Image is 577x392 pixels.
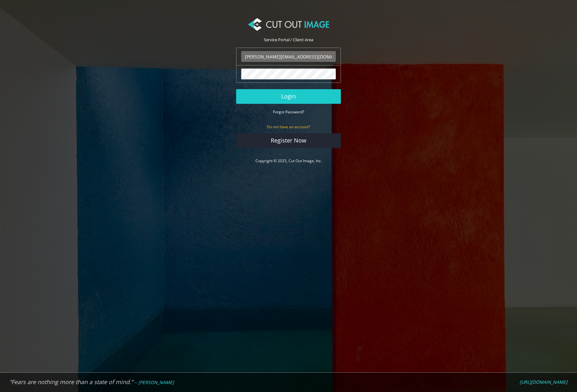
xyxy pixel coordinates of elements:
[273,109,304,115] a: Forgot Password?
[10,378,133,386] em: “Fears are nothing more than a state of mind.”
[134,379,174,385] em: -- [PERSON_NAME]
[255,158,322,163] a: Copyright © 2025, Cut Out Image, Inc.
[273,109,304,115] small: Forgot Password?
[520,379,567,385] a: [URL][DOMAIN_NAME]
[267,124,310,130] small: Do not have an account?
[248,18,329,31] img: Cut Out Image
[520,379,567,385] em: [URL][DOMAIN_NAME]
[236,133,341,148] a: Register Now
[236,89,341,104] button: Login
[241,51,336,62] input: Email Address
[264,37,313,43] span: Service Portal / Client Area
